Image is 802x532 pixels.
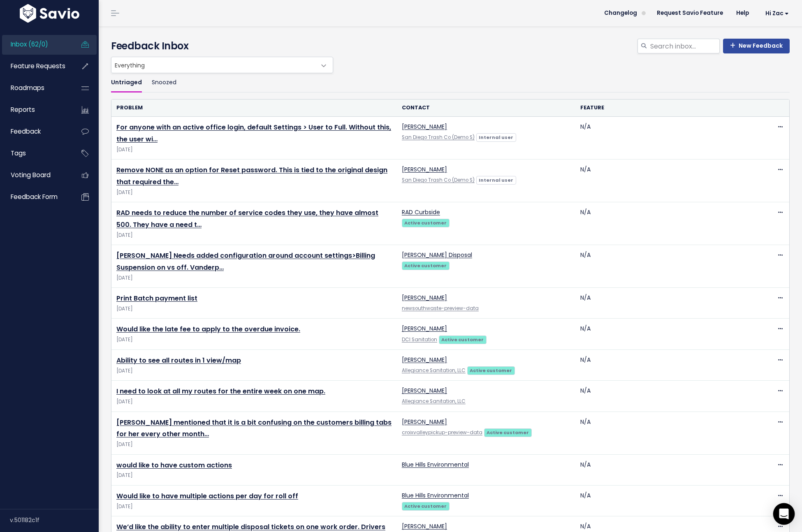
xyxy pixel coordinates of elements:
a: Allegiance Sanitation, LLC [402,398,466,405]
a: Would like to have multiple actions per day for roll off [116,491,298,501]
th: Feature [575,99,754,116]
a: San Diego Trash Co (Demo S) [402,177,475,183]
a: would like to have custom actions [116,460,232,470]
a: Blue Hills Environmental [402,491,469,500]
a: [PERSON_NAME] [402,294,447,302]
span: [DATE] [116,367,392,375]
span: Changelog [604,10,637,16]
td: N/A [575,319,754,349]
a: San Diego Trash Co (Demo S) [402,134,475,141]
a: Active customer [467,366,515,374]
td: N/A [575,117,754,160]
span: [DATE] [116,274,392,282]
a: Snoozed [152,73,176,93]
div: Open Intercom Messenger [773,503,795,525]
a: DCI Sanitation [402,336,437,343]
a: RAD needs to reduce the number of service codes they use, they have almost 500. They have a need t… [116,208,378,229]
td: N/A [575,245,754,288]
a: Active customer [484,428,532,436]
a: Active customer [402,218,450,227]
td: N/A [575,288,754,319]
a: [PERSON_NAME] [402,418,447,426]
a: Remove NONE as an option for Reset password. This is tied to the original design that required the… [116,165,387,187]
a: Print Batch payment list [116,294,197,303]
a: [PERSON_NAME] [402,324,447,333]
strong: Active customer [404,262,447,269]
a: Active customer [439,335,487,343]
strong: Active customer [441,336,484,343]
strong: Active customer [404,503,447,509]
td: N/A [575,412,754,454]
a: [PERSON_NAME] [402,386,447,395]
span: Everything [111,57,316,73]
a: RAD Curbside [402,208,440,216]
td: N/A [575,454,754,485]
a: Internal user [476,176,516,184]
div: v.501182c1f [10,509,99,531]
span: Tags [11,149,26,157]
span: Roadmaps [11,83,44,92]
a: [PERSON_NAME] [402,522,447,530]
a: [PERSON_NAME] Disposal [402,251,472,259]
span: Reports [11,105,35,114]
img: logo-white.9d6f32f41409.svg [18,4,81,23]
span: [DATE] [116,471,392,480]
a: Tags [2,144,68,163]
td: N/A [575,381,754,412]
th: Contact [397,99,575,116]
a: Inbox (62/0) [2,35,68,54]
td: N/A [575,349,754,380]
a: Feedback form [2,187,68,206]
span: [DATE] [116,231,392,240]
a: Blue Hills Environmental [402,460,469,469]
span: Hi Zac [765,10,789,16]
span: [DATE] [116,502,392,511]
strong: Active customer [487,429,529,436]
a: Active customer [402,502,450,510]
td: N/A [575,485,754,516]
a: Request Savio Feature [650,7,730,19]
strong: Active customer [404,220,447,226]
a: [PERSON_NAME] mentioned that it is a bit confusing on the customers billing tabs for her every ot... [116,418,392,439]
span: Everything [111,57,333,73]
td: N/A [575,160,754,202]
span: [DATE] [116,305,392,313]
span: [DATE] [116,188,392,197]
a: Ability to see all routes in 1 view/map [116,356,241,365]
a: New Feedback [723,39,790,53]
span: Inbox (62/0) [11,40,48,49]
td: N/A [575,202,754,245]
a: Roadmaps [2,79,68,97]
h4: Feedback Inbox [111,39,790,53]
a: Active customer [402,261,450,269]
strong: Active customer [470,367,512,374]
span: Feedback form [11,192,58,201]
strong: Internal user [479,134,513,141]
input: Search inbox... [649,39,720,53]
span: Voting Board [11,171,51,179]
a: Reports [2,100,68,119]
a: [PERSON_NAME] Needs added configuration around account settings>Billing Suspension on vs off. Van... [116,251,375,272]
th: Problem [111,99,397,116]
span: Feature Requests [11,62,65,70]
a: Voting Board [2,166,68,185]
a: Would like the late fee to apply to the overdue invoice. [116,324,300,334]
a: Help [730,7,756,19]
span: [DATE] [116,335,392,344]
span: [DATE] [116,440,392,449]
a: [PERSON_NAME] [402,165,447,173]
a: [PERSON_NAME] [402,356,447,364]
a: Untriaged [111,73,142,93]
a: Allegiance Sanitation, LLC [402,367,466,374]
a: Hi Zac [756,7,795,20]
a: croixvalleypickup-preview-data [402,429,482,436]
ul: Filter feature requests [111,73,790,93]
a: For anyone with an active office login, default Settings > User to Full. Without this, the user wi… [116,123,391,144]
a: Feedback [2,122,68,141]
strong: Internal user [479,177,513,183]
a: Internal user [476,133,516,141]
span: Feedback [11,127,41,136]
a: newsouthwaste-preview-data [402,305,479,312]
span: [DATE] [116,398,392,406]
a: [PERSON_NAME] [402,123,447,131]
